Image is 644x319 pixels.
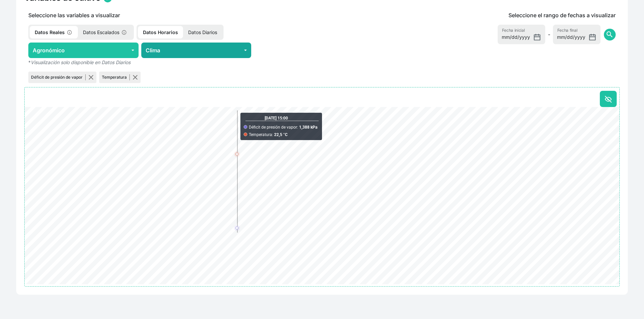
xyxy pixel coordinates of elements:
p: Temperatura [102,74,130,80]
button: Agronómico [28,43,139,58]
ejs-chart: . Syncfusion interactive chart. [25,107,619,286]
p: Datos Diarios [183,26,222,38]
p: Déficit de presión de vapor [31,74,86,80]
em: Visualización solo disponible en Datos Diarios [31,59,130,65]
p: Seleccione las variables a visualizar [24,11,368,19]
p: Datos Reales [30,26,78,38]
span: - [548,30,550,38]
p: Seleccione el rango de fechas a visualizar [508,11,616,19]
p: Datos Horarios [138,26,183,38]
span: search [606,30,614,38]
p: Datos Escalados [78,26,133,38]
button: Ocultar todo [600,91,617,107]
button: search [604,29,616,41]
button: Clima [141,43,252,58]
